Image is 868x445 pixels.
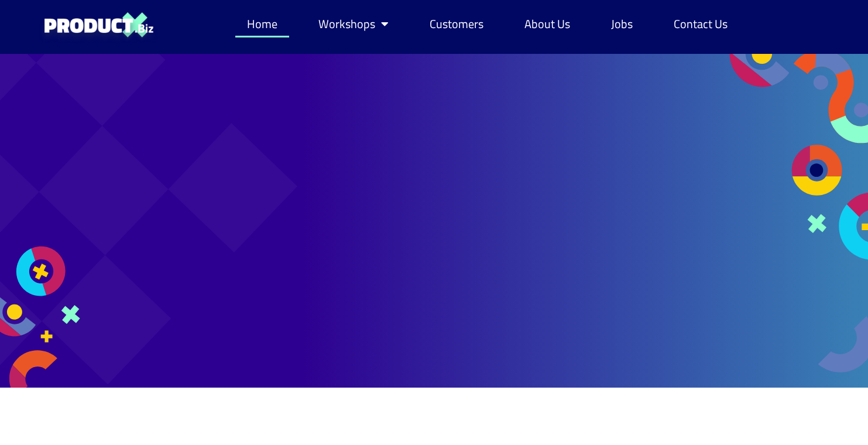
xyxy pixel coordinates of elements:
[235,11,289,37] a: Home
[235,11,739,37] nav: Menu
[307,11,400,37] a: Workshops
[418,11,495,37] a: Customers
[599,11,644,37] a: Jobs
[662,11,739,37] a: Contact Us
[513,11,582,37] a: About Us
